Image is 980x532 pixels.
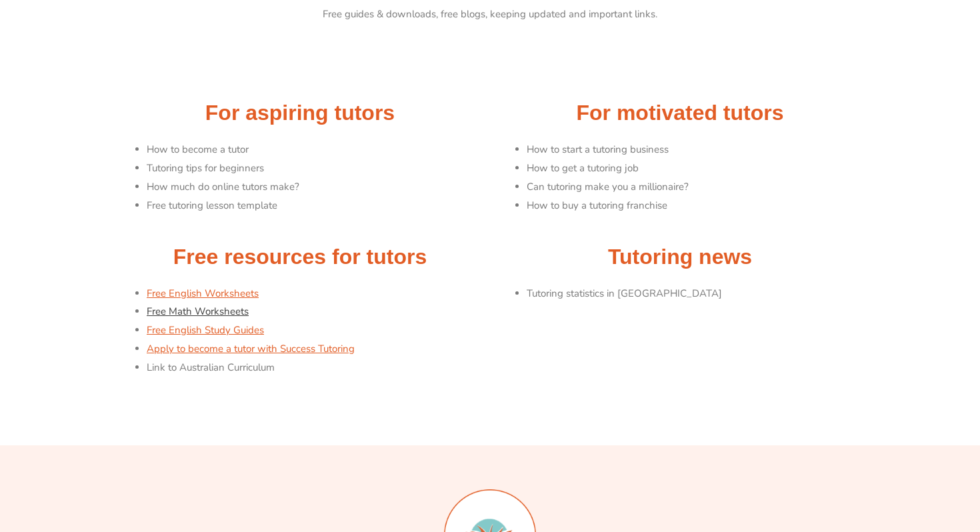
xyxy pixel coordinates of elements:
p: Free guides & downloads, free blogs, keeping updated and important links. [117,5,863,24]
a: Free English Study Guides [147,323,264,337]
li: How to start a tutoring business [527,141,863,159]
li: How to buy a tutoring franchise [527,197,863,215]
h2: For aspiring tutors [117,99,483,127]
h2: Free resources for tutors [117,243,483,271]
li: Can tutoring make you a millionaire? [527,178,863,197]
h2: Tutoring news [497,243,863,271]
li: Tutoring statistics in [GEOGRAPHIC_DATA] [527,285,863,303]
li: Tutoring tips for beginners [147,159,483,178]
a: Apply to become a tutor with Success Tutoring [147,342,355,355]
li: Link to Australian Curriculum [147,359,483,377]
a: Free English Worksheets [147,287,259,300]
iframe: Chat Widget [751,381,980,532]
li: How much do online tutors make? [147,178,483,197]
li: How to become a tutor [147,141,483,159]
h2: For motivated tutors [497,99,863,127]
li: Free tutoring lesson template [147,197,483,215]
li: How to get a tutoring job [527,159,863,178]
a: Free Math Worksheets [147,305,249,318]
